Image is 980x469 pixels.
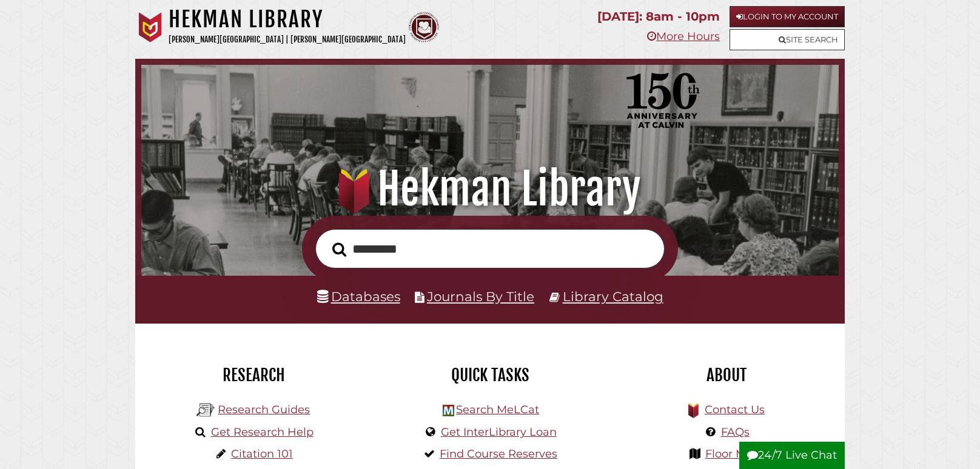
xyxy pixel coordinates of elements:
[218,403,310,416] a: Research Guides
[705,403,765,416] a: Contact Us
[135,12,166,42] img: Calvin University
[617,365,836,385] h2: About
[647,30,720,43] a: More Hours
[705,447,765,461] a: Floor Maps
[456,403,539,416] a: Search MeLCat
[441,425,557,439] a: Get InterLibrary Loan
[597,6,720,27] p: [DATE]: 8am - 10pm
[440,447,557,461] a: Find Course Reserves
[231,447,293,461] a: Citation 101
[427,288,534,304] a: Journals By Title
[443,405,454,416] img: Hekman Library Logo
[409,12,439,42] img: Calvin Theological Seminary
[381,365,599,385] h2: Quick Tasks
[730,29,845,50] a: Site Search
[156,162,824,216] h1: Hekman Library
[144,365,363,385] h2: Research
[721,425,750,439] a: FAQs
[317,288,400,304] a: Databases
[196,401,215,419] img: Hekman Library Logo
[169,33,406,47] p: [PERSON_NAME][GEOGRAPHIC_DATA] | [PERSON_NAME][GEOGRAPHIC_DATA]
[211,425,314,439] a: Get Research Help
[730,6,845,27] a: Login to My Account
[332,242,346,257] i: Search
[169,6,406,33] h1: Hekman Library
[326,239,352,261] button: Search
[563,288,663,304] a: Library Catalog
